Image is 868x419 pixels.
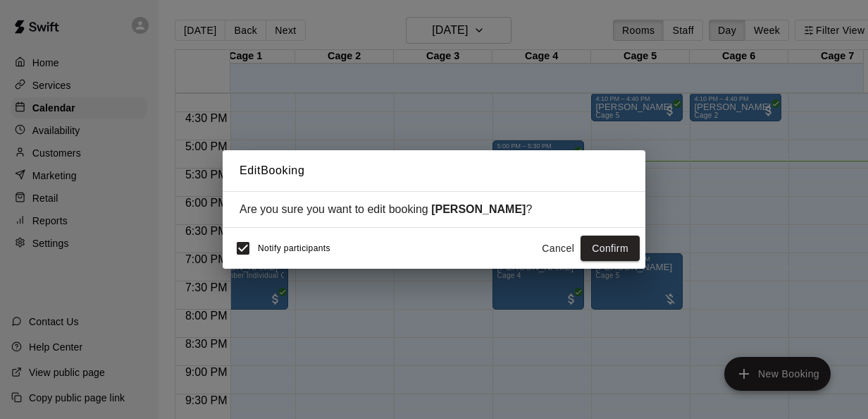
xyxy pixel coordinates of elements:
div: Are you sure you want to edit booking ? [240,203,628,216]
h2: Edit Booking [223,150,645,191]
strong: [PERSON_NAME] [431,203,526,215]
span: Notify participants [258,243,330,253]
button: Confirm [581,236,640,262]
button: Cancel [535,236,581,262]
